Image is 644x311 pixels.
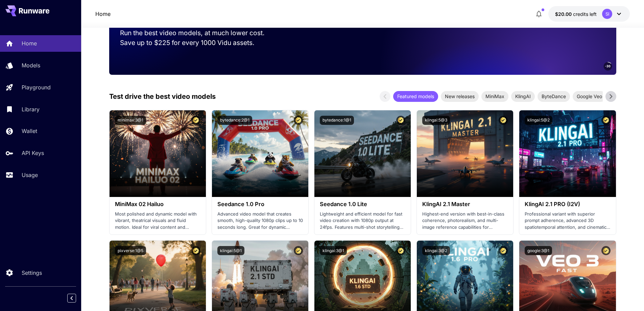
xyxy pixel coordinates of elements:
[217,246,244,255] button: klingai:5@1
[499,116,508,125] button: Certified Model – Vetted for best performance and includes a commercial license.
[441,93,479,100] span: New releases
[294,116,303,125] button: Certified Model – Vetted for best performance and includes a commercial license.
[511,93,535,100] span: KlingAI
[115,201,200,207] h3: MiniMax 02 Hailuo
[22,149,44,157] p: API Keys
[601,116,611,125] button: Certified Model – Vetted for best performance and includes a commercial license.
[396,116,405,125] button: Certified Model – Vetted for best performance and includes a commercial license.
[601,246,611,255] button: Certified Model – Vetted for best performance and includes a commercial license.
[22,39,37,47] p: Home
[555,11,573,17] span: $20.00
[511,91,535,102] div: KlingAI
[396,246,405,255] button: Certified Model – Vetted for best performance and includes a commercial license.
[538,93,570,100] span: ByteDance
[525,246,552,255] button: google:3@1
[573,93,606,100] span: Google Veo
[441,91,479,102] div: New releases
[519,110,616,197] img: alt
[422,201,508,207] h3: KlingAI 2.1 Master
[602,9,612,19] div: SI
[499,246,508,255] button: Certified Model – Vetted for best performance and includes a commercial license.
[393,91,438,102] div: Featured models
[110,110,206,197] img: alt
[22,83,51,91] p: Playground
[555,10,597,18] div: $20.00
[212,110,308,197] img: alt
[115,246,146,255] button: pixverse:1@5
[393,93,438,100] span: Featured models
[422,246,450,255] button: klingai:3@2
[115,211,200,231] p: Most polished and dynamic model with vibrant, theatrical visuals and fluid motion. Ideal for vira...
[422,116,450,125] button: klingai:5@3
[22,127,37,135] p: Wallet
[320,116,354,125] button: bytedance:1@1
[422,211,508,231] p: Highest-end version with best-in-class coherence, photorealism, and multi-image reference capabil...
[115,116,146,125] button: minimax:3@1
[217,211,303,231] p: Advanced video model that creates smooth, high-quality 1080p clips up to 10 seconds long. Great f...
[525,116,552,125] button: klingai:5@2
[481,91,508,102] div: MiniMax
[120,38,278,48] p: Save up to $225 for every 1000 Vidu assets.
[67,294,76,303] button: Collapse sidebar
[314,110,411,197] img: alt
[191,246,200,255] button: Certified Model – Vetted for best performance and includes a commercial license.
[538,91,570,102] div: ByteDance
[22,269,42,277] p: Settings
[525,201,610,207] h3: KlingAI 2.1 PRO (I2V)
[217,201,303,207] h3: Seedance 1.0 Pro
[95,10,111,18] a: Home
[22,61,40,69] p: Models
[95,10,111,18] nav: breadcrumb
[481,93,508,100] span: MiniMax
[120,28,278,38] p: Run the best video models, at much lower cost.
[417,110,513,197] img: alt
[573,11,597,17] span: credits left
[525,211,610,231] p: Professional variant with superior prompt adherence, advanced 3D spatiotemporal attention, and ci...
[217,116,252,125] button: bytedance:2@1
[548,6,630,22] button: $20.00SI
[294,246,303,255] button: Certified Model – Vetted for best performance and includes a commercial license.
[573,91,606,102] div: Google Veo
[22,171,38,179] p: Usage
[320,201,405,207] h3: Seedance 1.0 Lite
[22,105,40,113] p: Library
[605,64,611,69] span: -30
[191,116,200,125] button: Certified Model – Vetted for best performance and includes a commercial license.
[72,292,81,304] div: Collapse sidebar
[320,246,347,255] button: klingai:3@1
[109,91,216,102] p: Test drive the best video models
[320,211,405,231] p: Lightweight and efficient model for fast video creation with 1080p output at 24fps. Features mult...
